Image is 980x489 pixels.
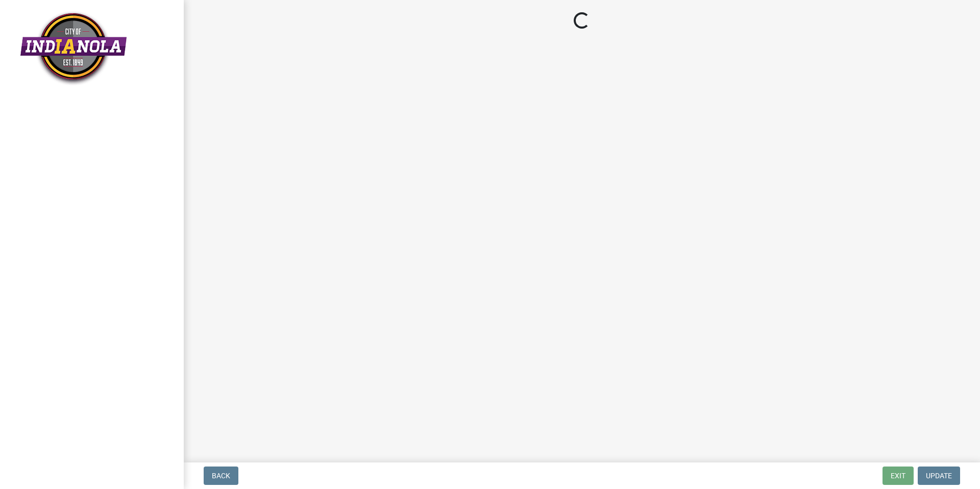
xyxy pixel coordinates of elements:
span: Back [212,472,230,480]
button: Back [204,467,238,485]
button: Update [918,467,960,485]
img: City of Indianola, Iowa [20,11,127,86]
button: Exit [883,467,914,485]
span: Update [926,472,952,480]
